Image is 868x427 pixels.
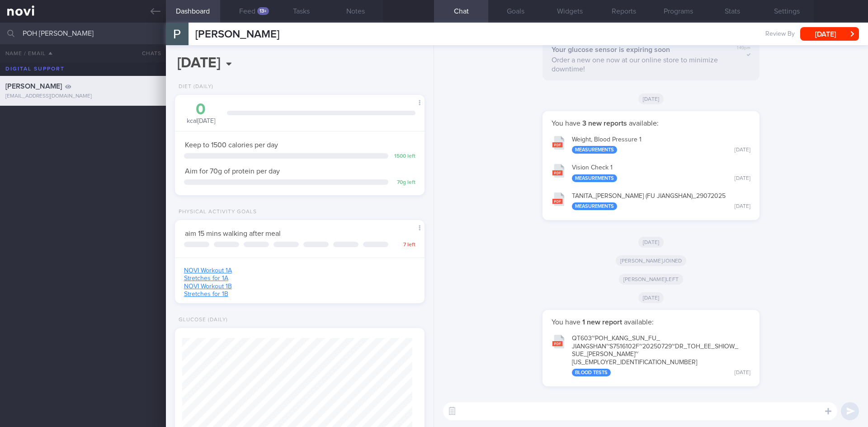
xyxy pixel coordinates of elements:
div: Diet (Daily) [175,84,213,90]
a: Stretches for 1B [184,291,228,297]
div: 13+ [257,7,269,15]
div: 0 [184,102,218,117]
span: [DATE] [638,292,664,303]
span: Review By [765,30,795,38]
strong: 3 new reports [580,120,629,127]
button: Weight, Blood Pressure 1 Measurements [DATE] [547,130,755,159]
a: Stretches for 1A [184,275,228,282]
span: aim 15 mins walking after meal [185,230,281,237]
span: [PERSON_NAME] [195,29,279,40]
strong: Your glucose sensor is expiring soon [552,46,670,53]
div: 7 left [393,242,415,249]
button: TANITA_[PERSON_NAME] (FU JIANGSHAN)_29072025 Measurements [DATE] [547,187,755,215]
div: 70 g left [393,179,415,186]
span: [PERSON_NAME] [5,83,62,90]
div: kcal [DATE] [184,102,218,126]
p: Order a new one now at our online store to minimize downtime! [552,56,723,74]
div: Measurements [572,202,617,210]
div: [DATE] [735,147,750,154]
button: Chats [130,44,166,62]
div: 1500 left [393,153,415,160]
button: [DATE] [800,27,859,41]
span: Keep to 1500 calories per day [185,141,278,149]
span: 1:49pm [737,45,750,51]
div: Physical Activity Goals [175,209,257,216]
a: NOVI Workout 1A [184,267,232,274]
strong: 1 new report [580,319,624,326]
span: [PERSON_NAME] joined [616,255,687,266]
div: Measurements [572,146,617,154]
div: [DATE] [735,203,750,210]
div: [DATE] [735,370,750,376]
span: [DATE] [638,94,664,104]
span: [DATE] [638,237,664,248]
div: TANITA_ [PERSON_NAME] (FU JIANGSHAN)_ 29072025 [572,192,750,211]
button: Vision Check 1 Measurements [DATE] [547,158,755,187]
a: NOVI Workout 1B [184,283,232,290]
span: Aim for 70g of protein per day [185,168,280,175]
button: QT603~POH_KANG_SUN_FU_JIANGSHAN~S7516102F~20250729~DR_TOH_EE_SHIOW_SUE_[PERSON_NAME]~[US_EMPLOYER... [547,329,755,381]
p: You have available: [552,119,750,128]
div: QT603~POH_ KANG_ SUN_ FU_ JIANGSHAN~S7516102F~20250729~DR_ TOH_ EE_ SHIOW_ SUE_ [PERSON_NAME]~[US... [572,335,750,376]
div: Measurements [572,174,617,182]
div: Weight, Blood Pressure 1 [572,136,750,154]
div: Vision Check 1 [572,164,750,182]
div: [DATE] [735,175,750,182]
div: Blood Tests [572,369,611,376]
div: [EMAIL_ADDRESS][DOMAIN_NAME] [5,93,160,100]
p: You have available: [552,318,750,327]
span: [PERSON_NAME] left [619,274,683,285]
div: Glucose (Daily) [175,317,228,324]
